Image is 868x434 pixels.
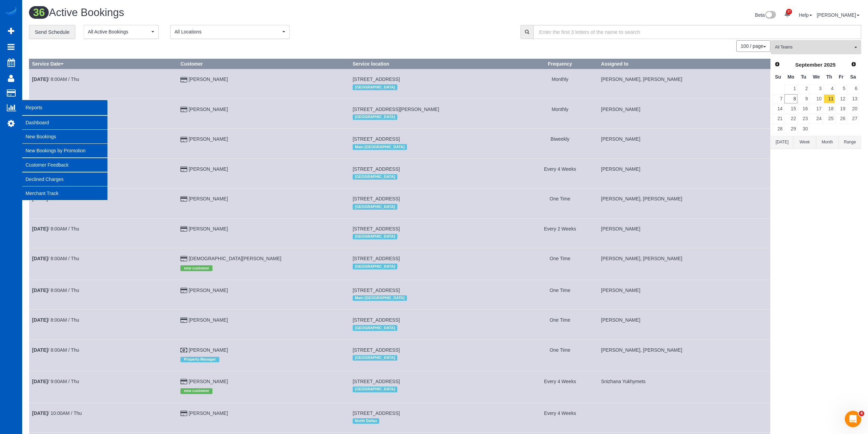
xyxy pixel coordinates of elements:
button: [DATE] [771,136,793,149]
td: Assigned to [598,371,770,403]
a: 37 [781,7,794,22]
td: Frequency [522,310,598,339]
a: Customer Feedback [22,158,107,172]
div: Location [353,142,519,151]
a: [DATE]/ 8:00AM / Thu [32,347,79,353]
th: Assigned to [598,59,770,69]
a: 27 [848,114,859,124]
a: 4 [824,84,835,94]
a: 24 [810,114,823,124]
td: Schedule date [29,310,178,339]
i: Credit Card Payment [180,411,187,416]
button: All Active Bookings [84,25,159,39]
td: Schedule date [29,69,178,99]
span: [GEOGRAPHIC_DATA] [353,84,397,90]
a: [PERSON_NAME] [189,410,228,416]
i: Credit Card Payment [180,227,187,232]
td: Frequency [522,99,598,128]
a: 21 [772,114,784,124]
a: 18 [824,104,835,113]
a: [DATE]/ 8:00AM / Thu [32,76,79,82]
span: North Dallas [353,418,379,424]
span: All Locations [175,28,281,35]
td: Customer [178,158,350,188]
td: Service location [350,188,522,218]
td: Service location [350,158,522,188]
td: Frequency [522,129,598,158]
a: [DATE]/ 10:00AM / Thu [32,410,82,416]
a: New Bookings by Promotion [22,144,107,157]
div: Location [353,294,519,303]
td: Customer [178,310,350,339]
span: Property Manager [180,357,219,362]
a: [DATE]/ 8:00AM / Thu [32,256,79,261]
span: [STREET_ADDRESS] [353,196,400,201]
a: Next [849,60,858,69]
td: Schedule date [29,280,178,309]
td: Customer [178,371,350,403]
td: Assigned to [598,218,770,248]
a: [PERSON_NAME] [189,226,228,232]
nav: Pagination navigation [737,40,770,52]
span: 37 [786,9,792,14]
td: Schedule date [29,218,178,248]
td: Customer [178,69,350,99]
a: [PERSON_NAME] [189,347,228,353]
i: Credit Card Payment [180,288,187,293]
i: Credit Card Payment [180,318,187,323]
i: Credit Card Payment [180,167,187,172]
b: [DATE] [32,317,48,323]
a: 1 [784,84,797,94]
td: Frequency [522,371,598,403]
span: [STREET_ADDRESS] [353,256,400,261]
span: Prev [775,61,780,67]
a: 12 [836,94,847,103]
td: Assigned to [598,129,770,158]
td: Frequency [522,403,598,432]
a: 14 [772,104,784,113]
span: [GEOGRAPHIC_DATA] [353,234,397,239]
td: Schedule date [29,99,178,128]
td: Customer [178,99,350,128]
span: [GEOGRAPHIC_DATA] [353,264,397,269]
div: Location [353,417,519,425]
span: [GEOGRAPHIC_DATA] [353,387,397,392]
a: 29 [784,124,797,134]
a: 22 [784,114,797,124]
td: Customer [178,339,350,371]
i: Credit Card Payment [180,78,187,82]
i: Credit Card Payment [180,137,187,142]
button: All Locations [170,25,290,39]
span: [GEOGRAPHIC_DATA] [353,355,397,361]
a: 19 [836,104,847,113]
a: 25 [824,114,835,124]
td: Service location [350,339,522,371]
span: Tuesday [801,74,806,80]
span: [STREET_ADDRESS] [353,166,400,172]
div: Location [353,385,519,394]
td: Frequency [522,218,598,248]
span: Main [GEOGRAPHIC_DATA] [353,295,407,301]
a: 26 [836,114,847,124]
b: [DATE] [32,347,48,353]
span: Reports [22,100,107,115]
b: [DATE] [32,76,48,82]
b: [DATE] [32,410,48,416]
span: [STREET_ADDRESS] [353,76,400,82]
span: new customer [180,388,212,394]
span: Friday [839,74,843,80]
td: Service location [350,371,522,403]
td: Service location [350,129,522,158]
td: Service location [350,310,522,339]
b: [DATE] [32,226,48,232]
i: Credit Card Payment [180,256,187,261]
a: [PERSON_NAME] [189,166,228,172]
a: Declined Charges [22,172,107,186]
button: Range [839,136,861,149]
a: [PERSON_NAME] [189,379,228,384]
span: [STREET_ADDRESS] [353,410,400,416]
td: Frequency [522,248,598,280]
span: Main [GEOGRAPHIC_DATA] [353,144,407,150]
ul: Reports [22,115,107,200]
a: [PERSON_NAME] [189,76,228,82]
